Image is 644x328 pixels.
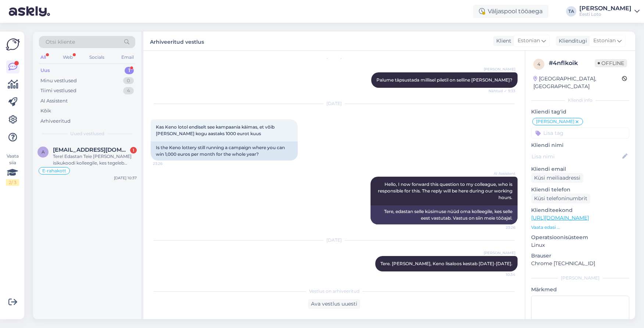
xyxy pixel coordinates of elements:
p: Kliendi email [531,165,629,173]
div: Tiimi vestlused [40,87,76,94]
span: Hello, I now forward this question to my colleague, who is responsible for this. The reply will b... [378,181,514,200]
div: AI Assistent [40,97,68,105]
span: a [42,149,45,155]
a: [URL][DOMAIN_NAME] [531,215,589,221]
div: Ava vestlus uuesti [308,299,360,309]
div: [PERSON_NAME] [531,275,629,281]
span: Uued vestlused [70,130,104,137]
div: Küsi telefoninumbrit [531,194,590,203]
p: Kliendi tag'id [531,108,629,116]
div: Vaata siia [6,153,19,186]
div: Minu vestlused [40,77,77,84]
p: Operatsioonisüsteem [531,234,629,241]
span: [PERSON_NAME] [536,119,575,124]
p: Kliendi telefon [531,186,629,194]
div: Kõik [40,107,51,115]
div: Klient [493,37,511,45]
span: 10:34 [488,272,515,277]
span: anu.valge1961@gmail.com [53,147,129,153]
p: Linux [531,241,629,249]
div: [GEOGRAPHIC_DATA], [GEOGRAPHIC_DATA] [533,75,622,90]
div: Tere, edastan selle küsimuse nüüd oma kolleegile, kes selle eest vastutab. Vastus on siin meie tö... [371,205,518,224]
span: AI Assistent [488,171,515,176]
div: Eesti Loto [579,11,632,17]
div: 4 [123,87,134,94]
span: Palume täpsustada millisel piletil on selline [PERSON_NAME]? [376,77,512,83]
div: TA [566,6,576,17]
img: Askly Logo [6,37,20,51]
span: Tere. [PERSON_NAME], Keno lisaloos kestab [DATE]-[DATE]. [380,261,512,266]
input: Lisa tag [531,127,629,138]
div: [PERSON_NAME] [579,6,632,11]
span: Kas Keno lotol endiselt see kampaania käimas, et võib [PERSON_NAME] kogu aastaks 1000 eurot kuus [156,124,276,136]
div: Tere! Edastan Teie [PERSON_NAME] isikukoodi kolleegile, kes tegeleb maksetega. Vastame Teile esim... [53,153,137,166]
label: Arhiveeritud vestlus [150,36,204,46]
div: [DATE] 10:37 [114,175,137,181]
span: Offline [595,59,627,67]
div: Socials [88,53,106,62]
p: Brauser [531,252,629,260]
div: Küsi meiliaadressi [531,173,583,183]
div: Arhiveeritud [40,118,71,125]
span: 4 [537,61,540,67]
span: Estonian [593,37,616,45]
p: Kliendi nimi [531,141,629,149]
div: All [39,53,47,62]
p: Vaata edasi ... [531,224,629,231]
div: Klienditugi [556,37,587,45]
div: [DATE] [151,237,518,244]
input: Lisa nimi [532,152,621,161]
span: Nähtud ✓ 9:33 [488,88,515,94]
div: 0 [123,77,134,84]
span: Estonian [518,37,540,45]
div: Is the Keno lottery still running a campaign where you can win 1,000 euros per month for the whol... [151,141,298,161]
p: Märkmed [531,286,629,293]
div: Web [61,53,74,62]
span: 23:26 [153,161,180,166]
span: Otsi kliente [46,38,75,46]
p: Klienditeekond [531,206,629,214]
span: 23:26 [488,225,515,230]
div: Email [120,53,135,62]
p: Chrome [TECHNICAL_ID] [531,260,629,267]
div: 1 [130,147,137,154]
span: [PERSON_NAME] [484,66,515,72]
div: Uus [40,67,50,74]
div: 2 / 3 [6,179,19,186]
div: Väljaspool tööaega [473,5,548,18]
span: Vestlus on arhiveeritud [309,288,359,295]
span: E-rahakott [42,169,66,173]
div: [DATE] [151,100,518,107]
div: Kliendi info [531,97,629,104]
span: [PERSON_NAME] [484,250,515,256]
div: 1 [125,67,134,74]
div: # 4nflkoik [549,59,595,68]
a: [PERSON_NAME]Eesti Loto [579,6,640,17]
